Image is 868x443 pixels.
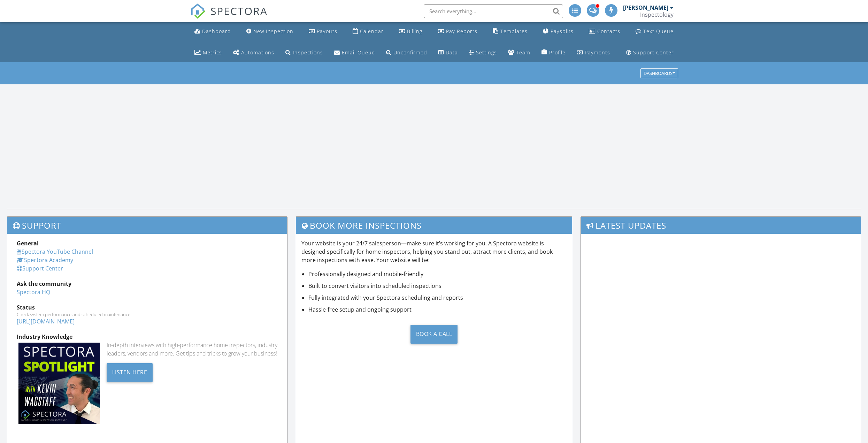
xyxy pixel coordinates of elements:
a: Billing [396,25,425,38]
p: Your website is your 24/7 salesperson—make sure it’s working for you. A Spectora website is desig... [301,239,567,264]
div: New Inspection [253,28,293,35]
div: Contacts [597,28,620,35]
a: Payouts [306,25,340,38]
h3: Support [7,217,287,234]
a: [URL][DOMAIN_NAME] [17,318,75,325]
h3: Book More Inspections [296,217,572,234]
div: Metrics [203,49,222,56]
button: Dashboards [640,69,678,78]
li: Built to convert visitors into scheduled inspections [308,282,567,290]
div: Templates [500,28,528,35]
a: Text Queue [633,25,676,38]
div: In-depth interviews with high-performance home inspectors, industry leaders, vendors and more. Ge... [107,341,278,358]
div: Inspections [293,49,323,56]
div: Team [516,49,530,56]
li: Professionally designed and mobile-friendly [308,270,567,278]
a: Paysplits [540,25,576,38]
div: Inspectology [640,11,674,18]
div: Data [446,49,458,56]
a: Dashboard [192,25,234,38]
a: Company Profile [539,46,568,59]
a: Payments [574,46,613,59]
input: Search everything... [424,4,563,18]
h3: Latest Updates [581,217,861,234]
strong: General [17,239,39,247]
a: Metrics [192,46,225,59]
a: Unconfirmed [383,46,430,59]
img: Spectoraspolightmain [18,343,100,424]
div: Calendar [360,28,384,35]
img: The Best Home Inspection Software - Spectora [190,3,206,19]
div: Unconfirmed [393,49,427,56]
div: Book a Call [410,325,458,344]
div: Support Center [633,49,674,56]
a: Automations (Advanced) [230,46,277,59]
div: Pay Reports [446,28,477,35]
div: Text Queue [643,28,674,35]
div: Profile [549,49,566,56]
a: Settings [466,46,500,59]
a: New Inspection [244,25,296,38]
a: SPECTORA [190,9,268,24]
div: Settings [476,49,497,56]
div: Dashboards [644,71,675,76]
a: Pay Reports [435,25,480,38]
div: Payments [585,49,610,56]
div: Email Queue [342,49,375,56]
div: Check system performance and scheduled maintenance. [17,312,278,317]
div: Automations [241,49,274,56]
a: Email Queue [331,46,378,59]
div: Payouts [317,28,337,35]
a: Inspections [283,46,326,59]
div: Industry Knowledge [17,333,278,341]
a: Listen Here [107,368,153,376]
a: Team [505,46,533,59]
a: Templates [490,25,530,38]
div: Status [17,303,278,312]
a: Support Center [17,265,63,272]
div: Dashboard [202,28,231,35]
li: Fully integrated with your Spectora scheduling and reports [308,293,567,302]
a: Spectora Academy [17,256,73,264]
li: Hassle-free setup and ongoing support [308,305,567,314]
a: Spectora YouTube Channel [17,248,93,255]
div: Ask the community [17,280,278,288]
div: Paysplits [551,28,574,35]
a: Contacts [586,25,623,38]
a: Data [436,46,461,59]
a: Calendar [350,25,386,38]
a: Spectora HQ [17,288,50,296]
div: Billing [407,28,422,35]
div: [PERSON_NAME] [623,4,668,11]
span: SPECTORA [210,3,268,18]
a: Book a Call [301,319,567,349]
a: Support Center [623,46,677,59]
div: Listen Here [107,363,153,382]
